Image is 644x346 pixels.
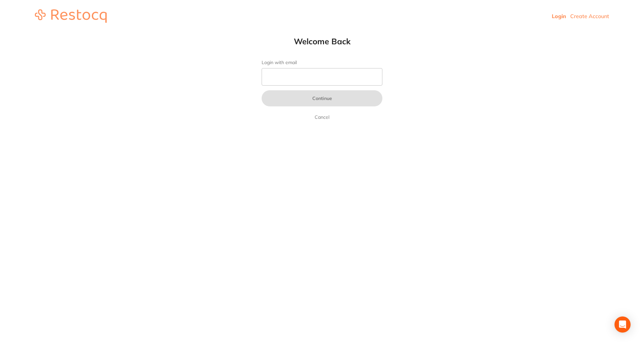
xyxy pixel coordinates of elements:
img: restocq_logo.svg [35,9,107,23]
a: Create Account [570,13,609,19]
button: Continue [262,90,382,106]
a: Login [552,13,566,19]
a: Cancel [313,113,331,121]
div: Open Intercom Messenger [614,316,631,333]
label: Login with email [262,60,382,65]
h1: Welcome Back [248,36,396,46]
